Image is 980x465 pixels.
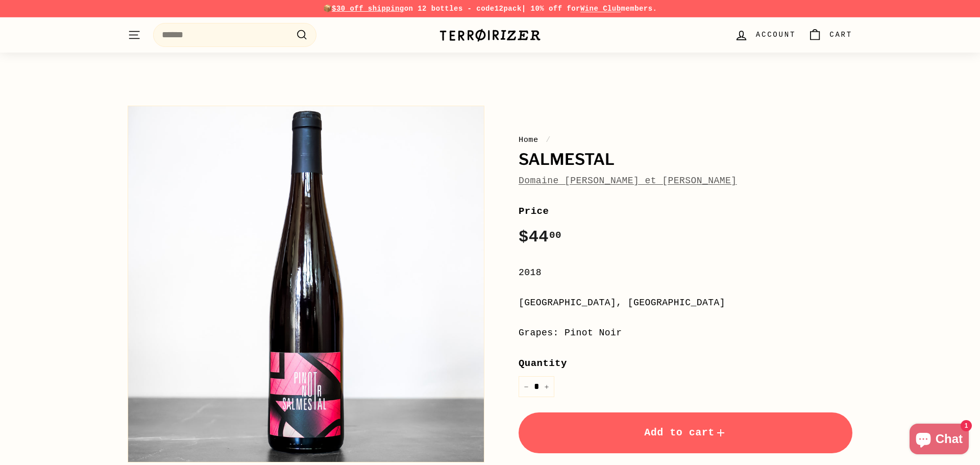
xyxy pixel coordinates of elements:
[728,20,802,50] a: Account
[519,376,554,397] input: quantity
[519,176,737,186] a: Domaine [PERSON_NAME] et [PERSON_NAME]
[519,135,538,144] a: Home
[756,29,796,40] span: Account
[519,228,561,247] span: $44
[332,5,404,13] span: $30 off shipping
[519,412,852,453] button: Add to cart
[128,3,852,14] p: 📦 on 12 bottles - code | 10% off for members.
[519,265,852,280] div: 2018
[802,20,859,50] a: Cart
[519,134,852,146] nav: breadcrumbs
[644,427,727,438] span: Add to cart
[829,29,852,40] span: Cart
[519,376,534,397] button: Reduce item quantity by one
[539,376,554,397] button: Increase item quantity by one
[519,326,852,340] div: Grapes: Pinot Noir
[495,5,522,13] strong: 12pack
[519,151,852,168] h1: Salmestal
[580,5,621,13] a: Wine Club
[549,230,561,241] sup: 00
[906,424,972,457] inbox-online-store-chat: Shopify online store chat
[519,296,852,310] div: [GEOGRAPHIC_DATA], [GEOGRAPHIC_DATA]
[519,356,852,371] label: Quantity
[543,135,553,144] span: /
[519,204,852,219] label: Price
